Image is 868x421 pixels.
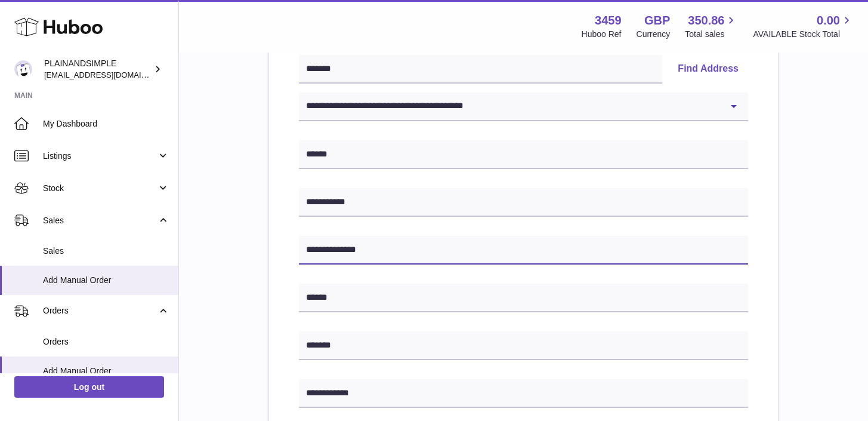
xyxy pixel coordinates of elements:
span: Sales [43,245,169,257]
div: PLAINANDSIMPLE [44,58,152,81]
span: My Dashboard [43,118,169,130]
span: Add Manual Order [43,275,169,286]
button: Find Address [668,55,748,84]
a: 350.86 Total sales [685,13,738,40]
strong: 3459 [595,13,622,29]
span: Total sales [685,29,738,40]
span: Stock [43,183,157,194]
span: 350.86 [688,13,724,29]
span: Sales [43,215,157,226]
img: duco@plainandsimple.com [14,60,32,78]
div: Huboo Ref [582,29,622,40]
span: Add Manual Order [43,365,169,377]
strong: GBP [644,13,670,29]
span: Orders [43,336,169,348]
a: Log out [14,376,164,398]
span: Listings [43,150,157,162]
span: 0.00 [817,13,840,29]
span: [EMAIL_ADDRESS][DOMAIN_NAME] [44,70,175,79]
span: Orders [43,305,157,316]
div: Currency [637,29,671,40]
a: 0.00 AVAILABLE Stock Total [753,13,854,40]
span: AVAILABLE Stock Total [753,29,854,40]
